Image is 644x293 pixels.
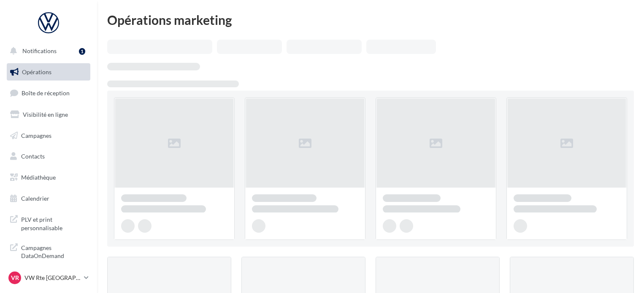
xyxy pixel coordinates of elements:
[21,174,56,181] span: Médiathèque
[21,195,49,202] span: Calendrier
[24,274,81,282] p: VW Rte [GEOGRAPHIC_DATA]
[107,13,634,26] div: Opérations marketing
[5,239,92,263] a: Campagnes DataOnDemand
[22,68,51,75] span: Opérations
[5,210,92,235] a: PLV et print personnalisable
[7,270,90,286] a: VR VW Rte [GEOGRAPHIC_DATA]
[5,127,92,145] a: Campagnes
[5,169,92,186] a: Médiathèque
[5,106,92,124] a: Visibilité en ligne
[5,42,89,60] button: Notifications 1
[21,132,51,139] span: Campagnes
[11,274,19,282] span: VR
[21,214,87,232] span: PLV et print personnalisable
[22,47,57,54] span: Notifications
[5,148,92,165] a: Contacts
[5,84,92,102] a: Boîte de réception
[5,190,92,207] a: Calendrier
[22,89,70,97] span: Boîte de réception
[21,242,87,260] span: Campagnes DataOnDemand
[79,48,85,55] div: 1
[21,153,45,160] span: Contacts
[5,63,92,81] a: Opérations
[23,111,68,118] span: Visibilité en ligne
